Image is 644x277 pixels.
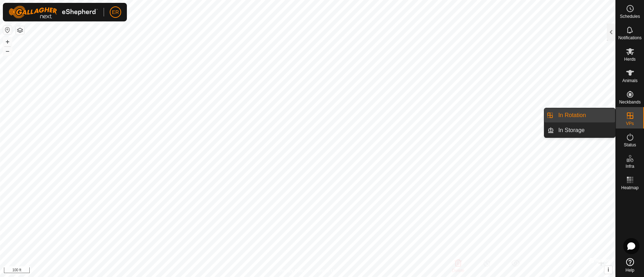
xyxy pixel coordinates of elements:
[558,111,586,120] span: In Rotation
[315,268,336,274] a: Contact Us
[3,26,12,34] button: Reset Map
[279,268,306,274] a: Privacy Policy
[625,164,634,168] span: Infra
[622,79,638,83] span: Animals
[616,255,644,275] a: Help
[625,268,634,272] span: Help
[626,121,634,126] span: VPs
[618,36,641,40] span: Notifications
[112,9,119,16] span: ER
[621,186,639,190] span: Heatmap
[608,267,609,273] span: i
[619,100,640,104] span: Neckbands
[620,14,640,19] span: Schedules
[3,37,12,46] button: +
[3,47,12,55] button: –
[558,126,585,135] span: In Storage
[624,57,635,61] span: Herds
[544,108,615,122] li: In Rotation
[604,266,612,274] button: i
[624,143,636,147] span: Status
[554,123,615,137] a: In Storage
[554,108,615,122] a: In Rotation
[16,26,24,35] button: Map Layers
[9,6,98,19] img: Gallagher Logo
[544,123,615,137] li: In Storage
